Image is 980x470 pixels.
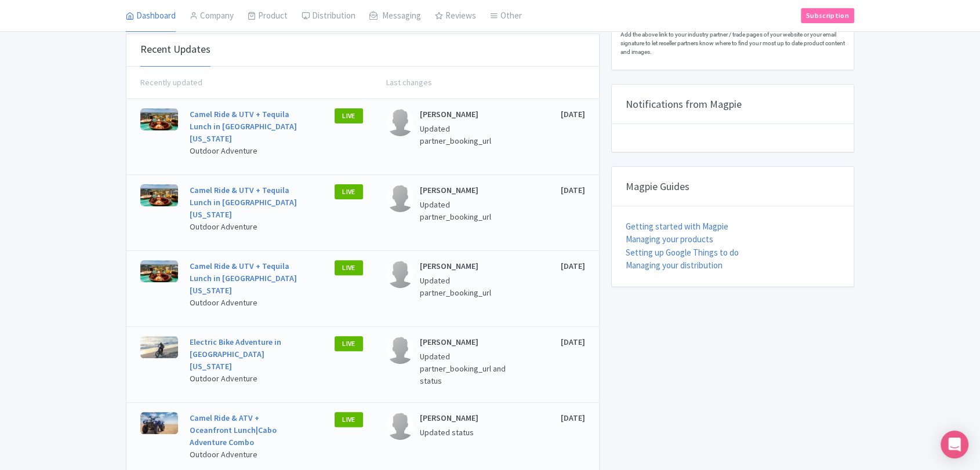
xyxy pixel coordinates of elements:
[612,85,854,124] div: Notifications from Magpie
[190,449,302,461] p: Outdoor Adventure
[386,184,414,212] img: contact-b11cc6e953956a0c50a2f97983291f06.png
[801,8,854,23] a: Subscription
[420,336,511,348] p: [PERSON_NAME]
[140,184,178,206] img: desayuno_ieq7ea.jpg
[626,221,728,232] a: Getting started with Magpie
[420,260,511,272] p: [PERSON_NAME]
[386,412,414,440] img: contact-b11cc6e953956a0c50a2f97983291f06.png
[420,123,511,147] p: Updated partner_booking_url
[420,427,511,439] p: Updated status
[190,145,302,157] p: Outdoor Adventure
[620,25,845,61] div: Add the above link to your industry partner / trade pages of your website or your email signature...
[140,260,178,282] img: desayuno_ieq7ea.jpg
[626,234,713,245] a: Managing your products
[140,32,210,67] div: Recent Updates
[190,337,281,371] a: Electric Bike Adventure in [GEOGRAPHIC_DATA][US_STATE]
[140,76,363,89] div: Recently updated
[941,431,968,458] div: Open Intercom Messenger
[386,260,414,288] img: contact-b11cc6e953956a0c50a2f97983291f06.png
[420,108,511,121] p: [PERSON_NAME]
[386,108,414,136] img: contact-b11cc6e953956a0c50a2f97983291f06.png
[140,336,178,358] img: kingbull-bikes-CczE3hjeXqI-unsplash_boqdqf.jpg
[140,412,178,434] img: grant-durr-X0mnZn264uA-unsplash_zbq9vp.jpg
[420,351,511,387] p: Updated partner_booking_url and status
[190,221,302,233] p: Outdoor Adventure
[190,297,302,309] p: Outdoor Adventure
[420,275,511,299] p: Updated partner_booking_url
[420,199,511,223] p: Updated partner_booking_url
[511,260,585,317] div: [DATE]
[612,167,854,206] div: Magpie Guides
[190,261,297,296] a: Camel Ride & UTV + Tequila Lunch in [GEOGRAPHIC_DATA][US_STATE]
[511,108,585,165] div: [DATE]
[190,109,297,144] a: Camel Ride & UTV + Tequila Lunch in [GEOGRAPHIC_DATA][US_STATE]
[190,413,277,447] a: Camel Ride & ATV + Oceanfront Lunch|Cabo Adventure Combo
[386,336,414,364] img: contact-b11cc6e953956a0c50a2f97983291f06.png
[363,76,586,89] div: Last changes
[190,373,302,385] p: Outdoor Adventure
[190,185,297,220] a: Camel Ride & UTV + Tequila Lunch in [GEOGRAPHIC_DATA][US_STATE]
[140,108,178,130] img: desayuno_ieq7ea.jpg
[511,184,585,241] div: [DATE]
[626,260,723,271] a: Managing your distribution
[511,336,585,393] div: [DATE]
[626,247,739,258] a: Setting up Google Things to do
[511,412,585,469] div: [DATE]
[420,412,511,424] p: [PERSON_NAME]
[420,184,511,196] p: [PERSON_NAME]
